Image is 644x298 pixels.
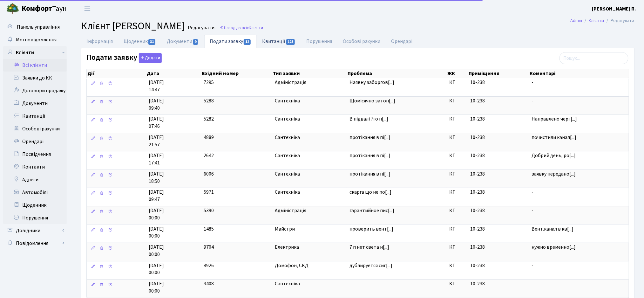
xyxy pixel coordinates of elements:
[471,79,485,86] span: 10-238
[275,280,344,288] span: Сантехніка
[149,79,199,94] span: [DATE] 14:47
[204,262,214,269] span: 4926
[275,79,344,86] span: Адміністрація
[149,134,199,149] span: [DATE] 21:57
[3,186,67,199] a: Автомобілі
[81,35,118,48] a: Інформація
[347,69,447,78] th: Проблема
[3,211,67,224] a: Порушення
[3,135,67,148] a: Орендарі
[3,97,67,110] a: Документи
[149,225,199,240] span: [DATE] 00:00
[275,225,344,233] span: Майстри
[275,170,344,178] span: Сантехніка
[471,189,485,196] span: 10-238
[275,262,344,269] span: Домофон, СКД
[272,69,347,78] th: Тип заявки
[471,280,485,287] span: 10-238
[349,170,390,177] span: протікання в пі[...]
[220,25,263,31] a: Назад до всіхКлієнти
[449,225,465,233] span: КТ
[149,189,199,203] span: [DATE] 09:47
[22,3,67,14] span: Таун
[532,225,573,232] span: Вент.канал в кв[...]
[471,244,485,251] span: 10-238
[471,262,485,269] span: 10-238
[201,69,272,78] th: Вхідний номер
[149,97,199,112] span: [DATE] 09:40
[592,5,636,12] b: [PERSON_NAME] П.
[468,69,529,78] th: Приміщення
[146,69,201,78] th: Дата
[532,152,576,159] span: Добрий день, ро[...]
[275,115,344,123] span: Сантехніка
[349,97,395,104] span: Щомісячно затоп[...]
[532,262,626,269] span: -
[249,25,263,31] span: Клієнти
[275,207,344,214] span: Адміністрація
[449,262,465,269] span: КТ
[275,244,344,251] span: Електрика
[3,72,67,84] a: Заявки до КК
[204,35,257,48] a: Подати заявку
[532,244,576,251] span: нужно временно[...]
[349,79,394,86] span: Наявну заборгов[...]
[532,170,576,177] span: заявку передано[...]
[386,35,418,48] a: Орендарі
[532,115,577,122] span: Направлено черг[...]
[3,161,67,173] a: Контакти
[471,225,485,232] span: 10-238
[204,170,214,177] span: 6006
[349,115,388,122] span: В підвалі 7го п[...]
[449,152,465,159] span: КТ
[3,199,67,211] a: Щоденник
[532,134,576,141] span: почистили канал[...]
[161,35,204,48] a: Документи
[149,152,199,167] span: [DATE] 17:41
[338,35,386,48] a: Особові рахунки
[301,35,338,48] a: Порушення
[204,225,214,232] span: 1485
[118,35,161,48] a: Щоденник
[204,244,214,251] span: 9704
[3,237,67,250] a: Повідомлення
[471,170,485,177] span: 10-238
[529,69,629,78] th: Коментарі
[204,134,214,141] span: 4889
[447,69,468,78] th: ЖК
[589,17,604,24] a: Клієнти
[3,33,67,46] a: Мої повідомлення
[3,46,67,59] a: Клієнти
[3,173,67,186] a: Адреси
[204,207,214,214] span: 5390
[193,39,198,45] span: 9
[449,170,465,178] span: КТ
[471,115,485,122] span: 10-238
[532,280,626,288] span: -
[137,52,162,63] a: Додати
[149,207,199,222] span: [DATE] 00:00
[275,189,344,196] span: Сантехніка
[79,3,95,14] button: Переключити навігацію
[81,19,185,33] span: Клієнт [PERSON_NAME]
[204,280,214,287] span: 3408
[149,262,199,277] span: [DATE] 00:00
[532,189,626,196] span: -
[275,97,344,105] span: Сантехніка
[139,53,162,63] button: Подати заявку
[286,39,295,45] span: 125
[204,152,214,159] span: 2642
[449,115,465,123] span: КТ
[349,262,392,269] span: дублируется сиг[...]
[3,122,67,135] a: Особові рахунки
[449,280,465,288] span: КТ
[449,134,465,141] span: КТ
[257,35,301,48] a: Квитанції
[471,97,485,104] span: 10-238
[349,207,394,214] span: гарантийное пис[...]
[349,225,393,232] span: проверить вент[...]
[449,207,465,214] span: КТ
[349,280,444,288] span: -
[17,24,60,31] span: Панель управління
[204,79,214,86] span: 7295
